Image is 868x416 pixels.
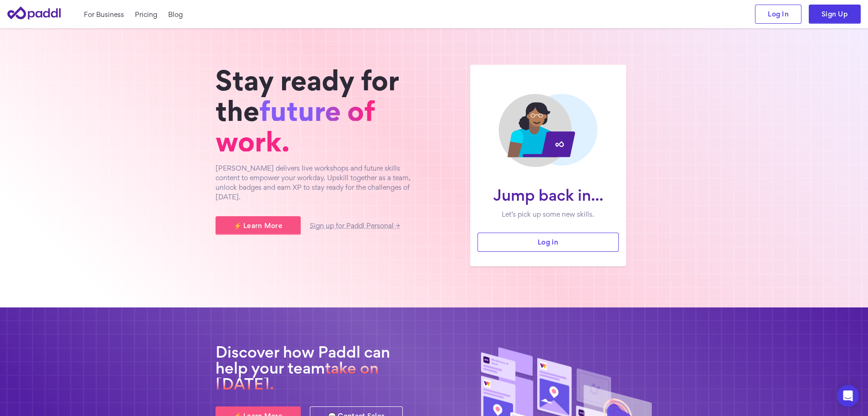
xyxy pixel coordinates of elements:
[168,10,183,19] a: Blog
[485,209,611,219] p: Let’s pick up some new skills.
[216,163,425,202] p: [PERSON_NAME] delivers live workshops and future skills content to empower your workday. Upskill ...
[216,344,425,392] h2: Discover how Paddl can help your team
[809,5,861,24] a: Sign Up
[216,216,301,235] a: ⚡ Learn More
[216,65,425,157] h1: Stay ready for the
[135,10,157,19] a: Pricing
[478,233,619,252] a: Log in
[485,187,611,203] h1: Jump back in...
[755,5,801,24] a: Log In
[84,10,124,19] a: For Business
[837,385,859,407] div: Open Intercom Messenger
[216,100,375,151] span: future of work.
[310,223,400,229] a: Sign up for Paddl Personal →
